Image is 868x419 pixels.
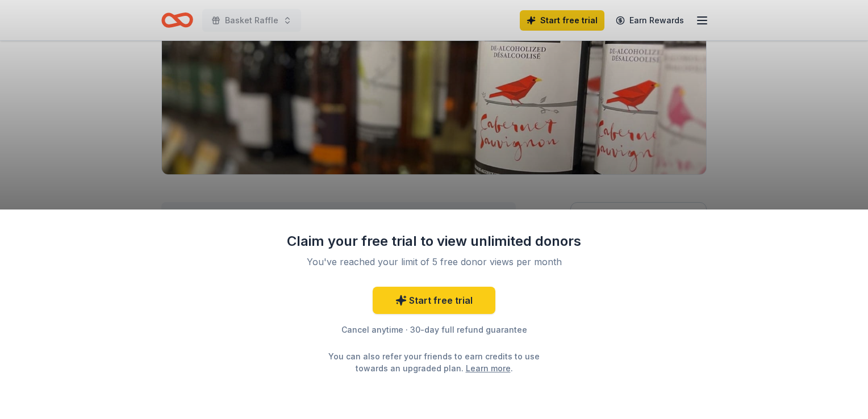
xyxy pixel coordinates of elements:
[318,350,550,374] div: You can also refer your friends to earn credits to use towards an upgraded plan. .
[300,255,568,269] div: You've reached your limit of 5 free donor views per month
[286,323,582,337] div: Cancel anytime · 30-day full refund guarantee
[286,232,582,250] div: Claim your free trial to view unlimited donors
[466,362,511,374] a: Learn more
[373,287,495,314] a: Start free trial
